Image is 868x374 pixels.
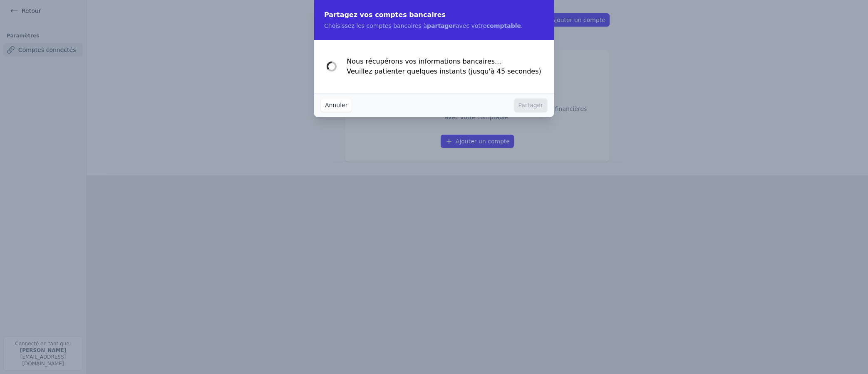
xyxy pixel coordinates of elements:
div: Nous récupérons vos informations bancaires... Veuillez patienter quelques instants (jusqu'à 45 se... [314,40,554,93]
button: Annuler [321,98,352,112]
h2: Partagez vos comptes bancaires [324,10,544,20]
strong: partager [427,22,456,29]
button: Partager [514,98,547,112]
p: Choisissez les comptes bancaires à avec votre . [324,22,544,30]
strong: comptable [486,22,521,29]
